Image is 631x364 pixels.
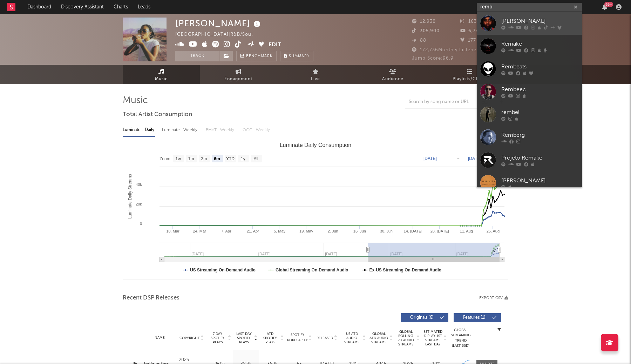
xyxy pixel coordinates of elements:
text: YTD [226,156,235,161]
text: 30. Jun [380,229,393,233]
div: Remake [501,40,578,48]
text: Ex-US Streaming On-Demand Audio [369,268,442,272]
span: 172,736 Monthly Listeners [412,48,481,52]
a: Rembeec [477,80,582,103]
button: Originals(6) [401,313,448,322]
span: Benchmark [246,52,273,61]
text: Luminate Daily Streams [128,174,133,218]
a: [PERSON_NAME] [477,171,582,194]
text: [DATE] [468,156,481,161]
text: 10. Mar [166,229,179,233]
text: [DATE] [423,156,437,161]
a: rembel [477,103,582,126]
span: 12,930 [412,19,436,24]
text: 1m [188,156,194,161]
a: [PERSON_NAME] [477,12,582,35]
a: Projeto Remake [477,149,582,171]
text: 11. Aug [460,229,473,233]
div: Luminate - Daily [123,124,155,136]
span: 6,740 [460,29,482,33]
a: Benchmark [236,51,277,61]
input: Search by song name or URL [405,99,479,105]
text: 1y [241,156,245,161]
button: Export CSV [479,296,508,300]
button: Summary [280,51,313,61]
span: 163,712 [460,19,486,24]
a: Playlists/Charts [431,65,508,84]
text: Luminate Daily Consumption [280,142,352,148]
text: 19. May [299,229,313,233]
div: Projeto Remake [501,154,578,162]
a: Remake [477,35,582,58]
a: Live [277,65,354,84]
div: [PERSON_NAME] [501,17,578,25]
text: 2. Jun [328,229,338,233]
text: 14. [DATE] [404,229,422,233]
span: 177 [460,38,476,43]
text: 6m [214,156,220,161]
text: 7. Apr [221,229,231,233]
svg: Luminate Daily Consumption [123,139,508,279]
span: Originals ( 6 ) [406,316,438,320]
text: 20k [136,202,142,206]
text: 0 [140,222,142,226]
div: Rembeats [501,62,578,71]
text: Zoom [160,156,170,161]
span: 305,900 [412,29,440,33]
span: Recent DSP Releases [123,294,179,302]
span: 7 Day Spotify Plays [208,332,227,344]
a: Rembeats [477,58,582,80]
button: 99+ [602,4,607,10]
div: Rembeec [501,85,578,94]
span: Playlists/Charts [453,75,487,83]
div: Remberg [501,131,578,139]
text: Global Streaming On-Demand Audio [276,268,348,272]
span: Features ( 1 ) [458,316,490,320]
button: Features(1) [454,313,501,322]
span: Summary [289,54,310,58]
div: [PERSON_NAME] [175,18,262,29]
text: 5. May [274,229,286,233]
span: Last Day Spotify Plays [235,332,253,344]
a: Music [123,65,200,84]
text: US Streaming On-Demand Audio [190,268,256,272]
span: Global ATD Audio Streams [369,332,388,344]
span: Total Artist Consumption [123,110,192,119]
text: 3m [201,156,207,161]
a: Engagement [200,65,277,84]
text: 28. [DATE] [430,229,449,233]
div: Luminate - Weekly [162,124,199,136]
text: 25. Aug [487,229,500,233]
span: Engagement [224,75,252,83]
text: → [456,156,460,161]
button: Edit [269,41,281,49]
span: Jump Score: 96.9 [412,56,454,61]
text: 16. Jun [353,229,366,233]
span: Live [311,75,320,83]
div: 99 + [604,2,613,7]
div: Global Streaming Trend (Last 60D) [450,328,471,349]
input: Search for artists [477,3,582,12]
a: Remberg [477,126,582,149]
a: Audience [354,65,431,84]
span: Copyright [179,336,200,340]
span: Spotify Popularity [287,332,308,343]
text: All [253,156,258,161]
span: Music [155,75,168,83]
span: Estimated % Playlist Streams Last Day [423,330,442,346]
div: [PERSON_NAME] [501,176,578,185]
span: Audience [382,75,403,83]
div: rembel [501,108,578,116]
span: Released [317,336,333,340]
span: 88 [412,38,426,43]
text: 24. Mar [193,229,206,233]
div: [GEOGRAPHIC_DATA] | R&B/Soul [175,31,261,39]
text: 1w [176,156,181,161]
button: Track [175,51,219,61]
div: Name [144,335,175,341]
text: 21. Apr [247,229,259,233]
span: Global Rolling 7D Audio Streams [396,330,415,346]
span: US ATD Audio Streams [342,332,361,344]
span: ATD Spotify Plays [261,332,279,344]
text: 40k [136,182,142,187]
